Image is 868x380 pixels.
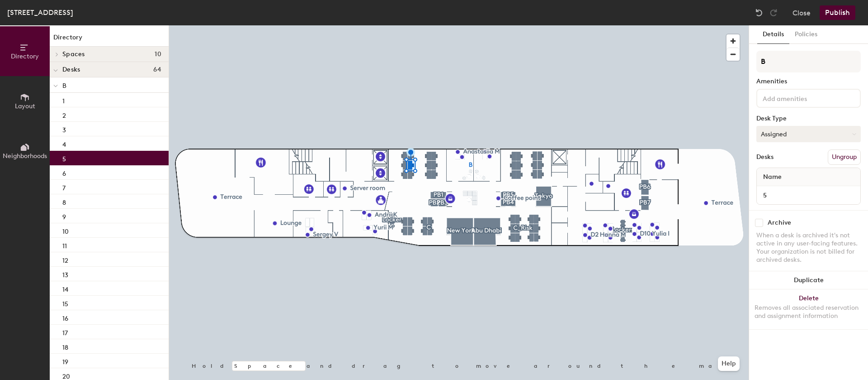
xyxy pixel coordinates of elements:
[50,33,169,47] h1: Directory
[62,196,66,207] p: 8
[62,109,66,120] p: 2
[62,82,66,90] span: B
[15,102,35,110] span: Layout
[62,356,68,366] p: 19
[793,5,811,20] button: Close
[749,271,868,289] button: Duplicate
[62,124,66,134] p: 3
[768,219,791,226] div: Archive
[62,240,67,250] p: 11
[62,298,68,308] p: 15
[759,189,859,202] input: Unnamed desk
[756,78,861,85] div: Amenities
[757,25,789,44] button: Details
[756,154,774,161] div: Desks
[3,152,47,160] span: Neighborhoods
[749,289,868,329] button: DeleteRemoves all associated reservation and assignment information
[761,92,842,103] input: Add amenities
[62,283,68,293] p: 14
[756,115,861,122] div: Desk Type
[789,25,823,44] button: Policies
[759,169,786,185] span: Name
[7,7,73,18] div: [STREET_ADDRESS]
[62,211,66,221] p: 9
[62,225,69,236] p: 10
[756,126,861,142] button: Assigned
[62,138,66,149] p: 4
[62,167,66,178] p: 6
[755,304,863,320] div: Removes all associated reservation and assignment information
[153,66,161,73] span: 64
[62,153,66,163] p: 5
[62,269,68,279] p: 13
[755,8,764,17] img: Undo
[769,8,778,17] img: Redo
[828,149,861,165] button: Ungroup
[62,341,68,351] p: 18
[62,312,68,322] p: 16
[62,51,85,58] span: Spaces
[820,5,855,20] button: Publish
[62,95,65,105] p: 1
[11,53,39,60] span: Directory
[62,66,80,73] span: Desks
[756,231,861,264] div: When a desk is archived it's not active in any user-facing features. Your organization is not bil...
[62,327,68,337] p: 17
[62,254,68,265] p: 12
[155,51,161,58] span: 10
[718,356,740,371] button: Help
[62,182,66,192] p: 7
